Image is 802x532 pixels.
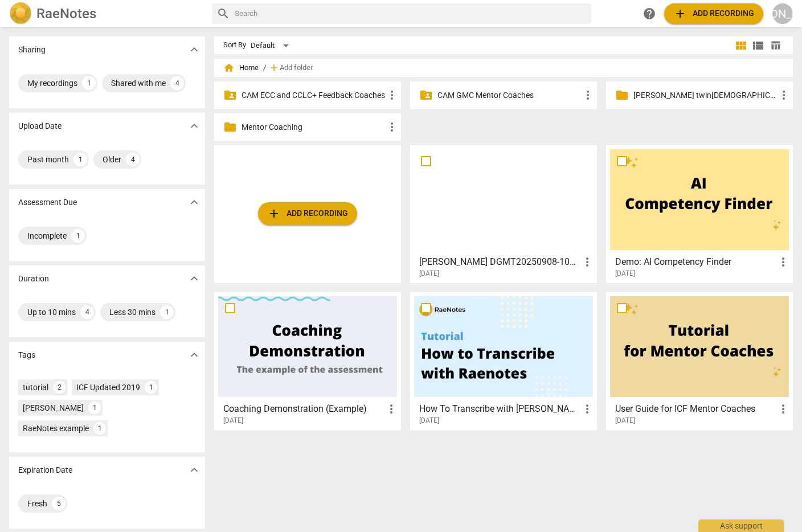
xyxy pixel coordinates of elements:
a: Help [639,3,660,24]
a: Demo: AI Competency Finder[DATE] [610,149,789,278]
span: Home [223,62,259,73]
div: tutorial [23,382,48,393]
div: 1 [160,305,174,319]
button: [PERSON_NAME] [772,3,793,24]
div: ICF Updated 2019 [76,382,140,393]
span: add [673,7,687,21]
p: Sharing [18,44,46,56]
a: Coaching Demonstration (Example)[DATE] [218,296,397,425]
div: 1 [145,381,157,394]
a: [PERSON_NAME] DGMT20250908-101511_Recording[DATE] [414,149,593,278]
h3: Coaching Demonstration (Example) [223,402,384,416]
span: more_vert [777,88,791,102]
div: Past month [27,154,69,165]
div: Fresh [27,498,47,509]
span: search [216,7,230,21]
span: more_vert [385,120,399,134]
div: RaeNotes example [23,423,89,434]
div: 1 [88,402,101,414]
p: Assessment Due [18,197,77,208]
h3: Mel DGMT20250908-101511_Recording [419,255,580,269]
p: Tags [18,349,35,361]
button: Show more [186,117,203,134]
button: Show more [186,461,203,478]
span: expand_more [187,348,201,362]
div: 1 [71,229,85,243]
span: Add folder [280,64,313,72]
div: 4 [80,305,94,319]
button: Table view [767,37,784,54]
span: / [263,64,266,72]
span: expand_more [187,43,201,56]
div: 1 [73,153,87,166]
span: more_vert [776,402,790,416]
p: Upload Date [18,120,62,132]
span: Add recording [267,207,348,220]
span: folder [615,88,629,102]
h3: Demo: AI Competency Finder [615,255,776,269]
div: Up to 10 mins [27,306,76,318]
span: [DATE] [615,416,635,425]
p: Jackie Adams twin2 email [633,89,777,101]
div: Incomplete [27,230,67,242]
button: Upload [664,3,763,24]
div: Less 30 mins [109,306,156,318]
div: Default [251,36,293,55]
div: My recordings [27,77,77,89]
span: expand_more [187,463,201,477]
span: expand_more [187,272,201,285]
span: more_vert [580,255,594,269]
div: Shared with me [111,77,166,89]
a: How To Transcribe with [PERSON_NAME][DATE] [414,296,593,425]
div: 5 [52,497,66,510]
span: more_vert [776,255,790,269]
div: 2 [53,381,66,394]
span: [DATE] [419,269,439,279]
div: Ask support [698,519,784,532]
span: [DATE] [223,416,243,425]
button: Show more [186,346,203,363]
button: Show more [186,270,203,287]
div: Older [103,154,121,165]
button: List view [750,37,767,54]
input: Search [235,5,587,23]
p: Mentor Coaching [242,121,385,133]
span: folder_shared [419,88,433,102]
button: Show more [186,194,203,211]
span: expand_more [187,195,201,209]
a: User Guide for ICF Mentor Coaches[DATE] [610,296,789,425]
span: Add recording [673,7,754,21]
span: more_vert [581,88,595,102]
div: 4 [170,76,184,90]
p: CAM GMC Mentor Coaches [437,89,581,101]
button: Upload [258,202,357,225]
h2: RaeNotes [36,6,96,22]
button: Show more [186,41,203,58]
h3: User Guide for ICF Mentor Coaches [615,402,776,416]
p: Expiration Date [18,464,72,476]
span: expand_more [187,119,201,133]
span: [DATE] [419,416,439,425]
div: 1 [93,422,106,435]
span: home [223,62,235,73]
span: more_vert [385,88,399,102]
span: table_chart [770,40,781,51]
span: folder [223,120,237,134]
div: 4 [126,153,140,166]
span: help [643,7,656,21]
span: more_vert [580,402,594,416]
h3: How To Transcribe with RaeNotes [419,402,580,416]
span: view_list [751,39,765,52]
p: CAM ECC and CCLC+ Feedback Coaches [242,89,385,101]
img: Logo [9,2,32,25]
a: LogoRaeNotes [9,2,203,25]
span: view_module [734,39,748,52]
div: Sort By [223,41,246,50]
span: folder_shared [223,88,237,102]
div: [PERSON_NAME] [23,402,84,414]
span: add [267,207,281,220]
span: [DATE] [615,269,635,279]
span: more_vert [384,402,398,416]
div: 1 [82,76,96,90]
